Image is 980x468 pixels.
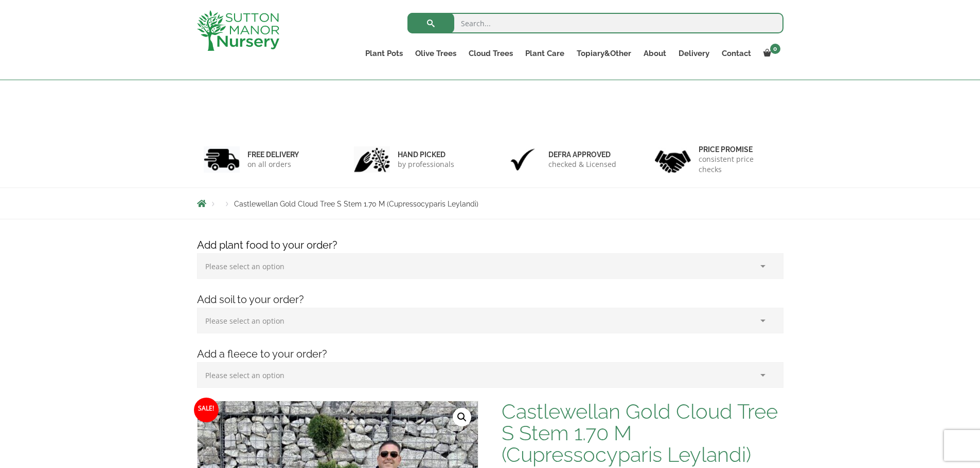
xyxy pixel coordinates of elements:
[204,146,240,173] img: 1.jpg
[234,200,478,208] span: Castlewellan Gold Cloud Tree S Stem 1.70 M (Cupressocyparis Leylandi)
[637,46,672,61] a: About
[407,13,783,33] input: Search...
[519,46,571,61] a: Plant Care
[672,46,716,61] a: Delivery
[757,46,783,61] a: 0
[247,150,299,159] h6: FREE DELIVERY
[655,144,691,175] img: 4.jpg
[453,408,471,426] a: View full-screen image gallery
[398,159,454,170] p: by professionals
[359,46,409,61] a: Plant Pots
[189,237,791,253] h4: Add plant food to your order?
[354,146,390,173] img: 2.jpg
[770,44,780,54] span: 0
[409,46,462,61] a: Olive Trees
[247,159,299,170] p: on all orders
[699,154,777,175] p: consistent price checks
[716,46,757,61] a: Contact
[571,46,637,61] a: Topiary&Other
[505,146,541,173] img: 3.jpg
[398,150,454,159] h6: hand picked
[197,10,279,51] img: logo
[699,145,777,154] h6: Price promise
[194,398,219,422] span: Sale!
[502,401,783,465] h1: Castlewellan Gold Cloud Tree S Stem 1.70 M (Cupressocyparis Leylandi)
[548,150,616,159] h6: Defra approved
[548,159,616,170] p: checked & Licensed
[462,46,519,61] a: Cloud Trees
[189,292,791,308] h4: Add soil to your order?
[189,346,791,362] h4: Add a fleece to your order?
[197,199,783,208] nav: Breadcrumbs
